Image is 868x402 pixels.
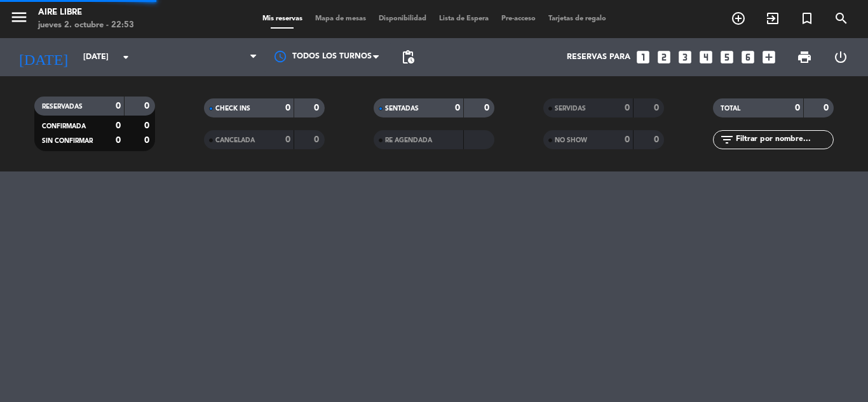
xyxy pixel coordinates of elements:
i: filter_list [719,132,735,147]
strong: 0 [625,135,630,144]
span: TOTAL [721,105,740,112]
i: looks_6 [740,49,756,65]
strong: 0 [314,135,322,144]
i: [DATE] [10,43,77,71]
i: add_circle_outline [731,11,746,26]
div: Aire Libre [38,6,134,19]
div: jueves 2. octubre - 22:53 [38,19,134,32]
span: Reservas para [567,53,630,62]
i: looks_5 [719,49,735,65]
div: LOG OUT [822,38,858,76]
span: SENTADAS [385,105,419,112]
span: print [797,50,812,65]
strong: 0 [484,104,492,112]
span: CANCELADA [215,137,255,144]
i: power_settings_new [833,50,848,65]
strong: 0 [285,104,290,112]
i: arrow_drop_down [118,50,133,65]
i: search [834,11,849,26]
strong: 0 [144,102,152,111]
strong: 0 [824,104,831,112]
strong: 0 [314,104,322,112]
button: menu [10,8,29,31]
input: Filtrar por nombre... [735,133,833,147]
strong: 0 [144,136,152,145]
span: CHECK INS [215,105,250,112]
i: looks_two [656,49,672,65]
strong: 0 [144,121,152,130]
i: exit_to_app [765,11,780,26]
span: CONFIRMADA [42,123,86,130]
strong: 0 [625,104,630,112]
span: Pre-acceso [495,15,542,22]
span: RE AGENDADA [385,137,432,144]
strong: 0 [455,104,460,112]
span: Mapa de mesas [309,15,372,22]
span: SIN CONFIRMAR [42,138,93,144]
strong: 0 [654,104,661,112]
strong: 0 [654,135,661,144]
span: Mis reservas [256,15,309,22]
i: looks_3 [677,49,693,65]
span: NO SHOW [555,137,587,144]
span: SERVIDAS [555,105,586,112]
strong: 0 [795,104,800,112]
span: Disponibilidad [372,15,433,22]
span: Lista de Espera [433,15,495,22]
i: add_box [761,49,777,65]
i: looks_one [635,49,651,65]
span: Tarjetas de regalo [542,15,613,22]
span: RESERVADAS [42,104,83,110]
strong: 0 [116,102,121,111]
i: turned_in_not [799,11,815,26]
span: pending_actions [400,50,416,65]
strong: 0 [116,121,121,130]
strong: 0 [116,136,121,145]
i: menu [10,8,29,27]
strong: 0 [285,135,290,144]
i: looks_4 [698,49,714,65]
